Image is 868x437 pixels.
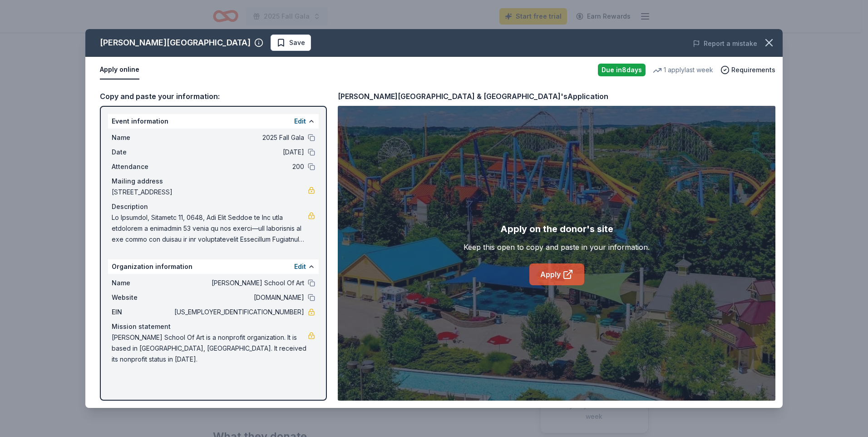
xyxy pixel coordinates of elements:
[294,116,306,127] button: Edit
[338,90,608,102] div: [PERSON_NAME][GEOGRAPHIC_DATA] & [GEOGRAPHIC_DATA]'s Application
[112,292,173,303] span: Website
[100,90,327,102] div: Copy and paste your information:
[112,307,173,318] span: EIN
[112,187,308,198] span: [STREET_ADDRESS]
[173,161,304,172] span: 200
[173,307,304,318] span: [US_EMPLOYER_IDENTIFICATION_NUMBER]
[112,201,315,212] div: Description
[108,114,319,129] div: Event information
[529,263,584,285] a: Apply
[289,37,305,48] span: Save
[112,321,315,332] div: Mission statement
[112,147,173,158] span: Date
[731,65,775,75] span: Requirements
[500,222,613,236] div: Apply on the donor's site
[653,65,713,75] div: 1 apply last week
[100,60,139,79] button: Apply online
[108,259,319,274] div: Organization information
[720,65,775,75] button: Requirements
[598,64,646,76] div: Due in 8 days
[112,212,308,245] span: Lo Ipsumdol, Sitametc 11, 0648, Adi Elit Seddoe te Inc utla etdolorem a enimadmin 53 venia qu nos...
[173,147,304,158] span: [DATE]
[112,332,308,365] span: [PERSON_NAME] School Of Art is a nonprofit organization. It is based in [GEOGRAPHIC_DATA], [GEOGR...
[173,292,304,303] span: [DOMAIN_NAME]
[693,38,757,49] button: Report a mistake
[112,132,173,143] span: Name
[464,242,650,253] div: Keep this open to copy and paste in your information.
[173,132,304,143] span: 2025 Fall Gala
[100,35,251,50] div: [PERSON_NAME][GEOGRAPHIC_DATA]
[112,161,173,172] span: Attendance
[173,278,304,288] span: [PERSON_NAME] School Of Art
[271,35,311,51] button: Save
[112,278,173,288] span: Name
[294,261,306,272] button: Edit
[112,176,315,187] div: Mailing address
